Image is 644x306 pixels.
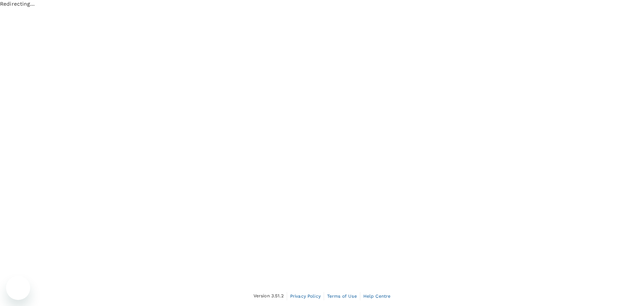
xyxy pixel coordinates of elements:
[290,294,321,299] span: Privacy Policy
[290,292,321,300] a: Privacy Policy
[363,292,391,300] a: Help Centre
[327,292,357,300] a: Terms of Use
[327,294,357,299] span: Terms of Use
[254,292,284,300] span: Version 3.51.2
[363,294,391,299] span: Help Centre
[6,276,30,300] iframe: Botón para iniciar la ventana de mensajería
